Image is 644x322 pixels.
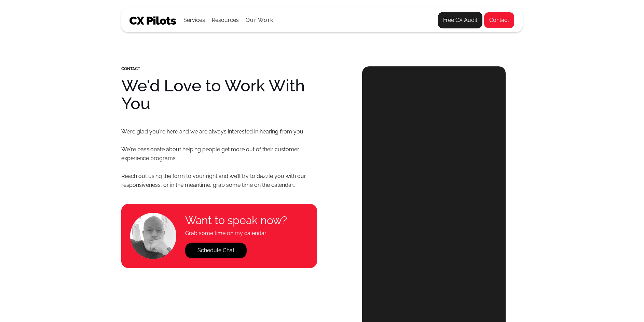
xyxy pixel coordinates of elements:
iframe: Form 0 [383,87,485,308]
p: We’re glad you're here and we are always interested in hearing from you. We're passionate about h... [121,127,317,190]
a: Schedule Chat [185,243,247,258]
div: Services [183,9,205,32]
h4: Want to speak now? [185,214,287,227]
div: Services [183,15,205,25]
div: Resources [212,15,239,25]
a: Free CX Audit [438,12,482,28]
h4: Grab some time on my calendar [185,229,287,238]
div: CONTACT [121,66,317,71]
div: Resources [212,9,239,32]
a: Contact [484,12,515,28]
a: Our Work [246,17,273,23]
h1: We'd Love to Work With You [121,77,317,112]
